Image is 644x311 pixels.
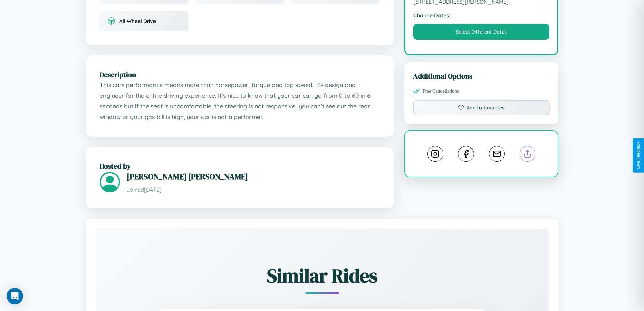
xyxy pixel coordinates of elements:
[119,18,156,24] span: All Wheel Drive
[100,161,380,171] h2: Hosted by
[413,24,550,40] button: Select Different Dates
[127,185,380,195] p: Joined [DATE]
[636,142,641,169] div: Give Feedback
[413,12,550,19] strong: Change Dates:
[127,171,380,182] h3: [PERSON_NAME] [PERSON_NAME]
[100,70,380,80] h2: Description
[413,71,550,81] h3: Additional Options
[423,88,459,94] span: Free Cancellations
[100,80,380,123] p: This cars performance means more than horsepower, torque and top speed. It’s design and engineer ...
[119,263,525,289] h2: Similar Rides
[7,288,23,304] div: Open Intercom Messenger
[413,100,550,115] button: Add to favorites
